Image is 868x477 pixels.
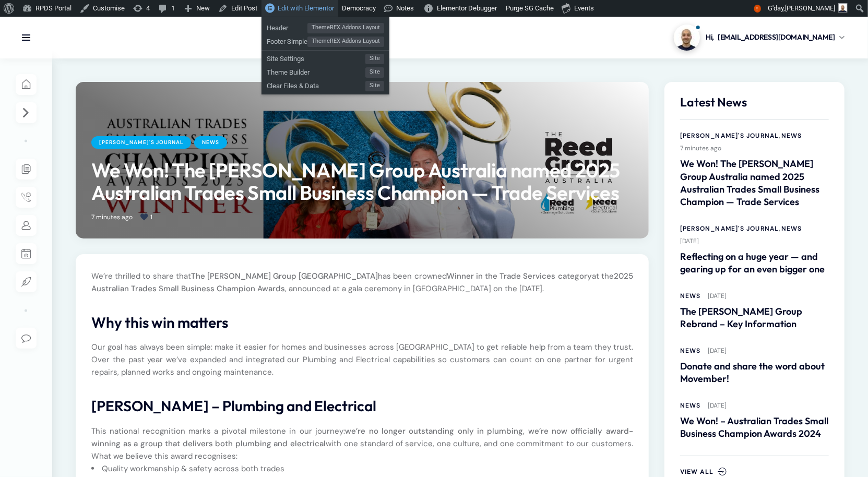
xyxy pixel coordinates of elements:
a: [PERSON_NAME]'s Journal [680,224,779,233]
a: News [781,224,802,233]
span: [DATE] [680,236,706,246]
span: , [779,224,781,233]
span: Hi, [706,32,715,43]
a: News [680,401,701,410]
h1: We Won! The [PERSON_NAME] Group Australia named 2025 Australian Trades Small Business Champion — ... [91,159,633,205]
span: Site [365,54,384,64]
img: Profile picture of Cristian C [674,25,700,51]
span: , [779,132,781,140]
a: [PERSON_NAME]'s Journal [680,131,779,140]
span: Header [267,20,307,33]
li: Quality workmanship & safety across both trades [100,462,633,475]
a: Profile picture of Cristian CHi,[EMAIL_ADDRESS][DOMAIN_NAME] [674,25,845,51]
a: News [680,291,701,301]
a: Footer SimpleThemeREX Addons Layout [261,33,389,47]
a: Site SettingsSite [261,51,389,64]
a: Donate and share the word about Movember! [680,360,829,385]
a: News [194,136,227,149]
span: ! [754,5,761,13]
a: Clear Files & DataSite [261,78,389,91]
span: Clear Files & Data [267,78,365,91]
a: News [680,346,701,355]
strong: Winner in the Trade Services category [447,271,592,281]
span: ThemeREX Addons Layout [307,37,384,47]
strong: The [PERSON_NAME] Group [GEOGRAPHIC_DATA] [191,271,378,281]
span: View All [680,468,714,475]
span: [EMAIL_ADDRESS][DOMAIN_NAME] [718,32,835,43]
strong: we’re no longer outstanding only in plumbing, we’re now officially award-winning as a group that ... [91,426,633,449]
span: Site [365,67,384,78]
a: Reflecting on a huge year — and gearing up for an even bigger one [680,251,829,276]
span: Edit with Elementor [278,4,334,12]
span: [DATE] [708,401,733,410]
a: [PERSON_NAME]'s Journal [91,136,191,149]
a: We Won! – Australian Trades Small Business Champion Awards 2024 [680,415,829,440]
a: News [781,131,802,140]
a: 1 [141,212,159,222]
span: Site Settings [267,51,365,64]
span: Footer Simple [267,33,307,47]
span: 7 minutes ago [91,212,139,222]
span: [DATE] [708,291,733,301]
span: Site [365,81,384,91]
a: The [PERSON_NAME] Group Rebrand – Key Information [680,305,829,330]
a: HeaderThemeREX Addons Layout [261,20,389,33]
h2: Why this win matters [91,314,633,331]
a: Theme BuilderSite [261,64,389,78]
a: We Won! The [PERSON_NAME] Group Australia named 2025 Australian Trades Small Business Champion — ... [680,158,829,208]
span: 1 [150,213,152,221]
span: [PERSON_NAME] [785,4,835,12]
h5: Latest News [680,95,829,120]
strong: 2025 Australian Trades Small Business Champion Awards [91,271,633,294]
span: ThemeREX Addons Layout [307,23,384,33]
h2: [PERSON_NAME] – Plumbing and Electrical [91,398,633,414]
span: Theme Builder [267,64,365,78]
a: View All [680,466,727,477]
span: 7 minutes ago [680,144,728,153]
span: [DATE] [708,346,733,355]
